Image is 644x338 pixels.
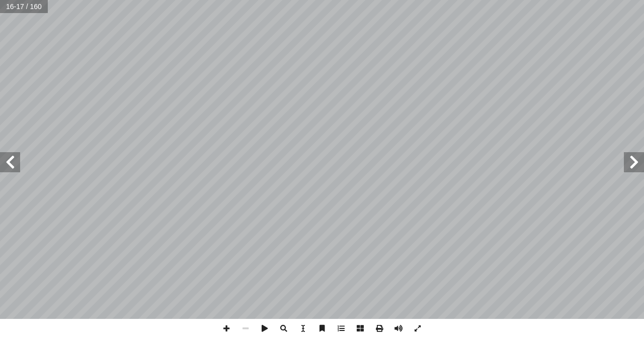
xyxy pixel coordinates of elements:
span: التشغيل التلقائي [255,319,274,338]
span: التصغير [236,319,255,338]
span: إشارة مرجعية [312,319,332,338]
span: يبحث [274,319,293,338]
span: حدد الأداة [293,319,312,338]
span: مطبعة [370,319,389,338]
span: تبديل ملء الشاشة [408,319,427,338]
span: الصفحات [351,319,370,338]
span: صوت [389,319,408,338]
span: جدول المحتويات [332,319,351,338]
span: تكبير [217,319,236,338]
